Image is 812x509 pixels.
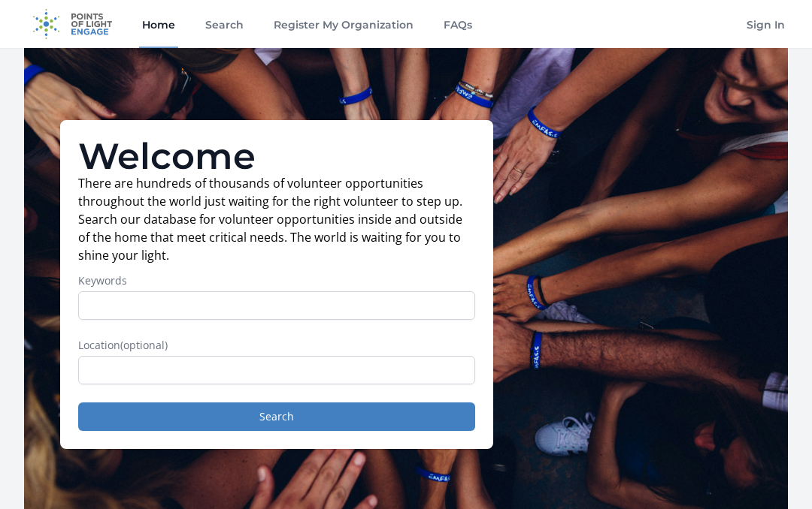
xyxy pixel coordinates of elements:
button: Search [78,402,475,431]
label: Location [78,338,475,353]
h1: Welcome [78,138,475,174]
label: Keywords [78,273,475,288]
span: (optional) [120,338,168,352]
p: There are hundreds of thousands of volunteer opportunities throughout the world just waiting for ... [78,174,475,264]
